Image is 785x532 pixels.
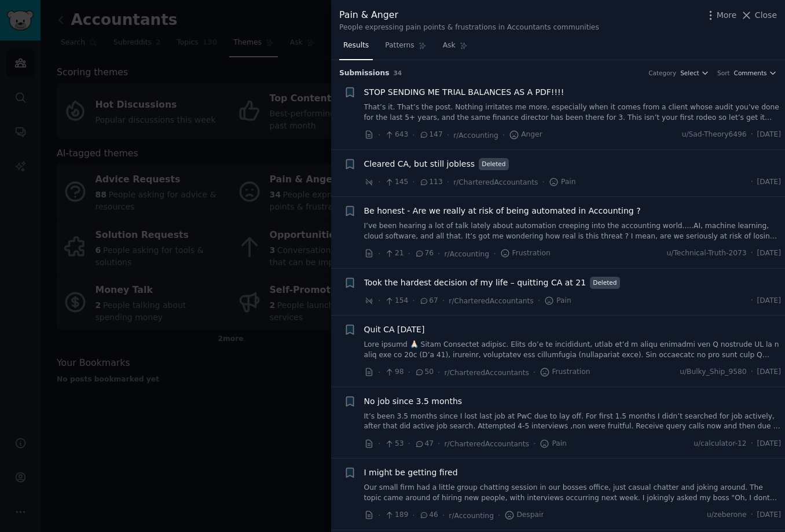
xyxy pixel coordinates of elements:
[447,176,449,188] span: ·
[542,176,545,188] span: ·
[442,509,445,522] span: ·
[447,129,449,141] span: ·
[384,296,408,306] span: 154
[438,438,440,450] span: ·
[364,324,425,336] a: Quit CA [DATE]
[680,69,709,77] button: Select
[364,483,782,503] a: Our small firm had a little group chatting session in our bosses office, just casual chatter and ...
[339,23,599,33] div: People expressing pain points & frustrations in Accountants communities
[751,248,753,259] span: ·
[378,248,380,260] span: ·
[667,248,747,259] span: u/Technical-Truth-2073
[419,510,438,520] span: 46
[533,366,535,379] span: ·
[682,130,747,140] span: u/Sad-Theory6496
[384,367,403,377] span: 98
[538,295,540,307] span: ·
[549,177,576,188] span: Pain
[442,295,445,307] span: ·
[751,130,753,140] span: ·
[438,366,440,379] span: ·
[757,130,781,140] span: [DATE]
[384,130,408,140] span: 643
[385,41,414,51] span: Patterns
[408,438,410,450] span: ·
[500,248,551,259] span: Frustration
[378,438,380,450] span: ·
[419,296,438,306] span: 67
[364,412,782,432] a: It’s been 3.5 months since I lost last job at PwC due to lay off. For first 1.5 months I didn’t s...
[378,176,380,188] span: ·
[384,177,408,188] span: 145
[364,205,641,217] a: Be honest - Are we really at risk of being automated in Accounting ?
[751,367,753,377] span: ·
[493,248,496,260] span: ·
[394,69,402,76] span: 34
[707,510,747,520] span: u/zeberone
[364,158,475,170] a: Cleared CA, but still jobless
[509,130,542,140] span: Anger
[590,277,620,289] span: Deleted
[445,369,529,377] span: r/CharteredAccountants
[757,296,781,306] span: [DATE]
[751,296,753,306] span: ·
[757,510,781,520] span: [DATE]
[533,438,535,450] span: ·
[449,512,494,520] span: r/Accounting
[364,221,782,241] a: I’ve been hearing a lot of talk lately about automation creeping into the accounting world.....AI...
[414,439,434,449] span: 47
[544,296,571,306] span: Pain
[339,8,599,23] div: Pain & Anger
[412,509,414,522] span: ·
[498,509,500,522] span: ·
[751,177,753,188] span: ·
[680,69,699,77] span: Select
[378,129,380,141] span: ·
[680,367,747,377] span: u/Bulky_Ship_9580
[751,510,753,520] span: ·
[343,41,369,51] span: Results
[740,9,777,21] button: Close
[757,367,781,377] span: [DATE]
[339,36,373,60] a: Results
[364,102,782,123] a: That’s it. That’s the post. Nothing irritates me more, especially when it comes from a client who...
[384,439,403,449] span: 53
[443,41,456,51] span: Ask
[648,69,676,77] div: Category
[705,9,737,21] button: More
[717,69,730,77] div: Sort
[438,248,440,260] span: ·
[502,129,505,141] span: ·
[378,509,380,522] span: ·
[540,439,567,449] span: Pain
[364,395,463,408] span: No job since 3.5 months
[757,439,781,449] span: [DATE]
[414,367,434,377] span: 50
[757,248,781,259] span: [DATE]
[453,178,538,186] span: r/CharteredAccountants
[755,9,777,21] span: Close
[408,248,410,260] span: ·
[453,131,498,140] span: r/Accounting
[694,439,747,449] span: u/calculator-12
[504,510,544,520] span: Despair
[412,176,414,188] span: ·
[449,297,533,305] span: r/CharteredAccountants
[734,69,767,77] span: Comments
[445,440,529,448] span: r/CharteredAccountants
[412,129,414,141] span: ·
[364,467,458,479] a: I might be getting fired
[445,250,490,258] span: r/Accounting
[419,177,443,188] span: 113
[751,439,753,449] span: ·
[378,295,380,307] span: ·
[364,86,564,98] a: STOP SENDING ME TRIAL BALANCES AS A PDF!!!!
[381,36,430,60] a: Patterns
[414,248,434,259] span: 76
[439,36,472,60] a: Ask
[757,177,781,188] span: [DATE]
